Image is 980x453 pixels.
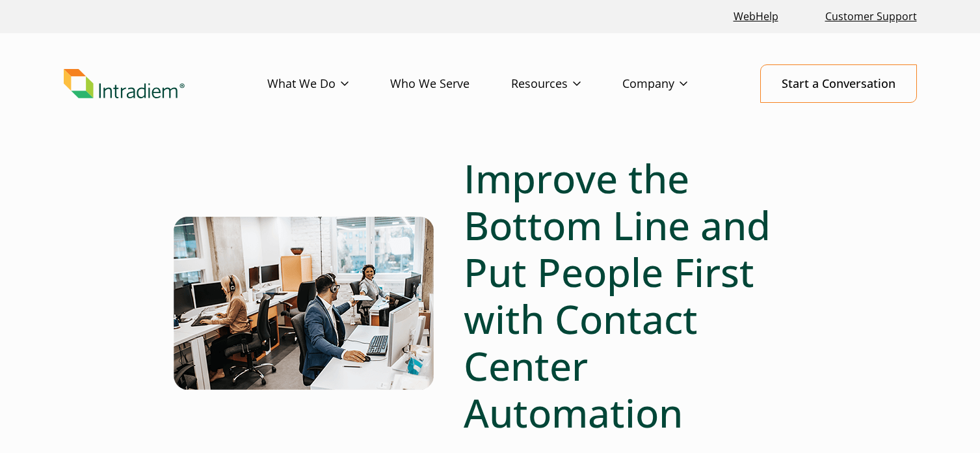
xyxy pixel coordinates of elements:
a: Resources [511,65,622,103]
a: Start a Conversation [760,64,917,103]
img: Intradiem [64,69,185,99]
a: Link to homepage of Intradiem [64,69,267,99]
a: Link opens in a new window [728,3,784,31]
a: What We Do [267,65,390,103]
a: Company [622,65,729,103]
a: Customer Support [820,3,922,31]
a: Who We Serve [390,65,511,103]
h1: Improve the Bottom Line and Put People First with Contact Center Automation [464,155,810,436]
